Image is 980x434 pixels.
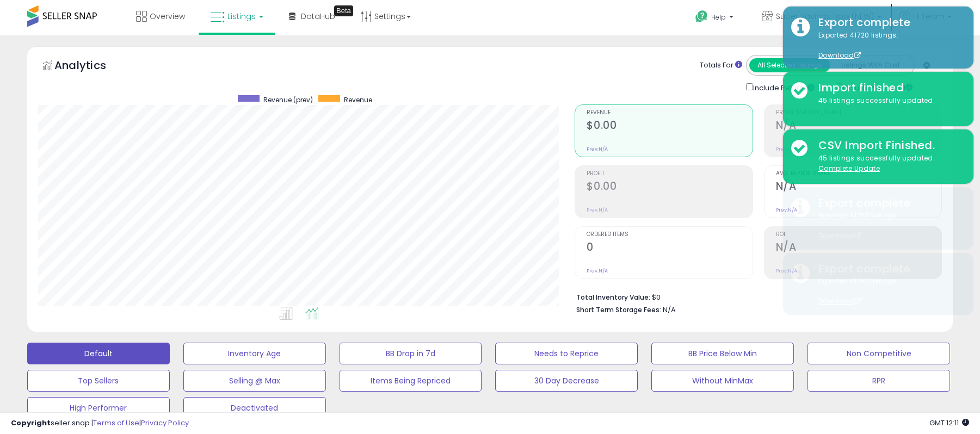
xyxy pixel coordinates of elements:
[340,343,482,364] button: BB Drop in 7d
[700,60,742,71] div: Totals For
[810,30,965,61] div: Exported 41720 listings.
[587,110,752,116] span: Revenue
[27,370,170,392] button: Top Sellers
[749,58,830,72] button: All Selected Listings
[810,15,965,30] div: Export complete
[93,418,139,428] a: Terms of Use
[776,171,941,177] span: Avg. Buybox Share
[587,241,752,256] h2: 0
[344,95,372,104] span: Revenue
[818,164,880,173] u: Complete Update
[587,180,752,195] h2: $0.00
[587,119,752,134] h2: $0.00
[11,418,189,429] div: seller snap | |
[810,195,965,211] div: Export complete
[301,11,335,22] span: DataHub
[810,96,965,106] div: 45 listings successfully updated.
[263,95,313,104] span: Revenue (prev)
[54,58,127,76] h5: Analytics
[776,207,797,213] small: Prev: N/A
[587,146,608,152] small: Prev: N/A
[776,241,941,256] h2: N/A
[651,343,794,364] button: BB Price Below Min
[587,268,608,274] small: Prev: N/A
[818,51,861,60] a: Download
[738,81,828,94] div: Include Returns
[810,261,965,277] div: Export complete
[183,343,326,364] button: Inventory Age
[810,211,965,241] div: Exported 41767 listings.
[576,293,650,302] b: Total Inventory Value:
[663,305,676,315] span: N/A
[695,10,708,23] i: Get Help
[810,153,965,173] div: 45 listings successfully updated.
[334,5,353,16] div: Tooltip anchor
[576,290,934,303] li: $0
[711,13,726,22] span: Help
[810,276,965,307] div: Exported 41767 listings.
[495,370,638,392] button: 30 Day Decrease
[776,119,941,134] h2: N/A
[150,11,185,22] span: Overview
[183,370,326,392] button: Selling @ Max
[808,370,950,392] button: RPR
[587,171,752,177] span: Profit
[776,110,941,116] span: Profit [PERSON_NAME]
[808,343,950,364] button: Non Competitive
[776,180,941,195] h2: N/A
[810,138,965,153] div: CSV Import Finished.
[183,397,326,419] button: Deactivated
[687,2,744,35] a: Help
[576,305,661,314] b: Short Term Storage Fees:
[929,418,969,428] span: 2025-09-17 12:11 GMT
[11,418,51,428] strong: Copyright
[340,370,482,392] button: Items Being Repriced
[776,268,797,274] small: Prev: N/A
[776,146,797,152] small: Prev: N/A
[776,11,874,22] span: Super Savings Now (NEW)
[495,343,638,364] button: Needs to Reprice
[141,418,189,428] a: Privacy Policy
[810,80,965,96] div: Import finished
[776,232,941,238] span: ROI
[27,397,170,419] button: High Performer
[27,343,170,364] button: Default
[227,11,256,22] span: Listings
[818,296,861,306] a: Download
[587,207,608,213] small: Prev: N/A
[818,231,861,240] a: Download
[587,232,752,238] span: Ordered Items
[651,370,794,392] button: Without MinMax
